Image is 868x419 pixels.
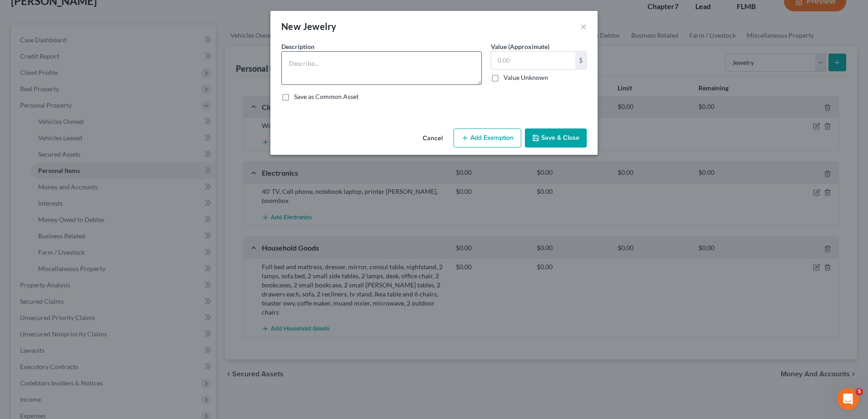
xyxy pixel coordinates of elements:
iframe: Intercom live chat [837,388,859,410]
span: 5 [856,388,863,395]
span: Description [281,43,314,50]
label: Save as Common Asset [294,92,359,101]
input: 0.00 [491,52,575,69]
label: Value (Approximate) [491,42,549,51]
div: $ [575,52,586,69]
button: Save & Close [525,128,587,148]
div: New Jewelry [281,20,336,33]
label: Value Unknown [504,73,548,82]
button: Add Exemption [454,128,521,148]
button: Cancel [415,129,450,148]
button: × [580,21,587,32]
